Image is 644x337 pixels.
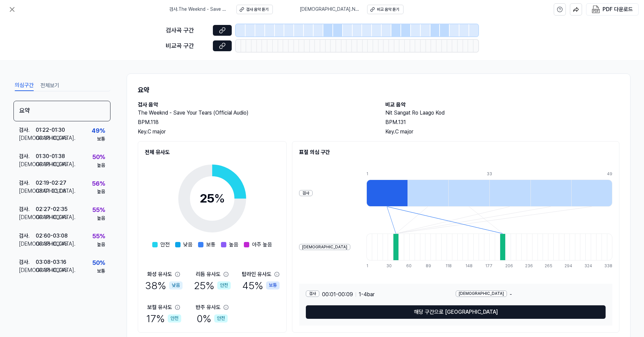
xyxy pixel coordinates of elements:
[299,244,350,250] div: [DEMOGRAPHIC_DATA]
[183,241,193,249] span: 낮음
[147,303,172,311] div: 보컬 유사도
[377,7,399,12] div: 비교 음악 듣기
[92,232,105,241] div: 55 %
[584,263,590,269] div: 324
[252,241,272,249] span: 아주 높음
[456,290,606,299] div: -
[97,215,105,222] div: 높음
[19,213,36,221] div: [DEMOGRAPHIC_DATA] .
[97,136,105,143] div: 보통
[306,290,319,297] div: 검사
[19,240,36,248] div: [DEMOGRAPHIC_DATA] .
[168,314,181,323] div: 안전
[15,80,34,91] button: 의심구간
[166,41,209,51] div: 비교곡 구간
[266,281,280,289] div: 보통
[138,128,372,136] div: Key. C major
[465,263,471,269] div: 148
[446,263,451,269] div: 118
[406,263,412,269] div: 60
[13,101,110,121] div: 요약
[36,126,65,134] div: 01:22 - 01:30
[385,101,619,109] h2: 비교 음악
[19,205,36,213] div: 검사 .
[145,278,183,293] div: 38 %
[36,187,66,195] div: 03:01 - 03:08
[487,171,528,177] div: 33
[92,205,105,215] div: 55 %
[456,290,507,297] div: [DEMOGRAPHIC_DATA]
[236,5,273,14] button: 검사 음악 듣기
[200,189,225,208] div: 25
[92,179,105,189] div: 56 %
[206,241,216,249] span: 보통
[242,270,271,278] div: 탑라인 유사도
[138,118,372,126] div: BPM. 118
[306,305,606,319] button: 해당 구간으로 [GEOGRAPHIC_DATA]
[138,109,372,117] h2: The Weeknd - Save Your Tears (Official Audio)
[194,278,231,293] div: 25 %
[607,171,612,177] div: 49
[169,281,183,289] div: 낮음
[603,5,633,14] div: PDF 다운로드
[573,6,579,12] img: share
[19,152,36,160] div: 검사 .
[36,160,67,168] div: 00:38 - 00:45
[242,278,280,293] div: 45 %
[166,26,209,35] div: 검사곡 구간
[545,263,550,269] div: 265
[36,240,67,248] div: 00:38 - 00:45
[169,6,228,13] span: 검사 . The Weeknd - Save Your Tears (Official Audio)
[40,80,59,91] button: 전체보기
[138,85,619,95] h1: 요약
[217,281,231,289] div: 안전
[385,128,619,136] div: Key. C major
[196,303,221,311] div: 반주 유사도
[386,263,392,269] div: 30
[36,152,65,160] div: 01:30 - 01:38
[19,126,36,134] div: 검사 .
[385,118,619,126] div: BPM. 131
[590,4,634,15] button: PDF 다운로드
[300,6,359,13] span: [DEMOGRAPHIC_DATA] . Nit Sangat Ro Laago Kod
[604,263,612,269] div: 338
[36,258,66,266] div: 03:08 - 03:16
[92,258,105,268] div: 50 %
[19,232,36,240] div: 검사 .
[322,290,353,299] span: 00:01 - 00:09
[145,148,280,156] h2: 전체 유사도
[525,263,530,269] div: 236
[36,213,67,221] div: 00:38 - 00:45
[592,5,600,13] img: PDF Download
[246,7,268,12] div: 검사 음악 듣기
[92,152,105,162] div: 50 %
[138,101,372,109] h2: 검사 음악
[299,190,313,196] div: 검사
[565,263,570,269] div: 294
[97,162,105,169] div: 높음
[197,311,228,326] div: 0 %
[36,134,67,142] div: 00:38 - 00:45
[426,263,431,269] div: 89
[366,171,408,177] div: 1
[367,5,404,14] button: 비교 음악 듣기
[19,179,36,187] div: 검사 .
[36,232,68,240] div: 02:60 - 03:08
[92,126,105,136] div: 49 %
[147,270,172,278] div: 화성 유사도
[366,263,372,269] div: 1
[229,241,238,249] span: 높음
[485,263,491,269] div: 177
[214,314,228,323] div: 안전
[557,6,563,13] svg: help
[19,258,36,266] div: 검사 .
[196,270,221,278] div: 리듬 유사도
[36,266,67,274] div: 00:38 - 00:45
[19,266,36,274] div: [DEMOGRAPHIC_DATA] .
[299,148,612,156] h2: 표절 의심 구간
[214,191,225,206] span: %
[36,179,66,187] div: 02:19 - 02:27
[160,241,170,249] span: 안전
